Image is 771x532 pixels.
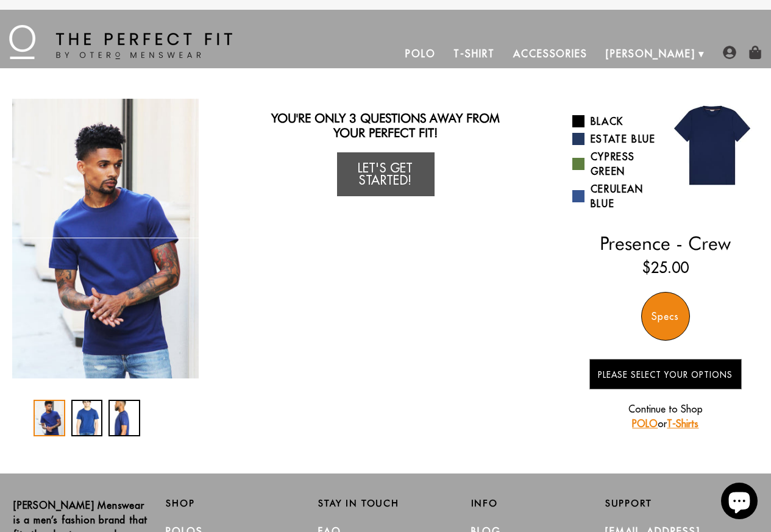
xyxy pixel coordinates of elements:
[199,99,385,378] div: 2 / 3
[572,232,759,254] h2: Presence - Crew
[318,498,452,509] h2: Stay in Touch
[572,149,656,179] a: Cypress Green
[597,39,705,68] a: [PERSON_NAME]
[642,257,689,278] ins: $25.00
[748,46,762,59] img: shopping-bag-icon.png
[572,114,656,129] a: Black
[444,39,503,68] a: T-Shirt
[632,417,658,430] a: POLO
[9,25,232,59] img: The Perfect Fit - by Otero Menswear - Logo
[723,46,736,59] img: user-account-icon.png
[641,292,690,341] div: Specs
[12,99,199,378] img: IMG_2428_copy_1024x1024_2x_54a29d56-2a4d-4dd6-a028-5652b32cc0ff_340x.jpg
[108,400,140,436] div: 3 / 3
[12,99,199,378] div: 1 / 3
[504,39,597,68] a: Accessories
[589,402,742,431] p: Continue to Shop or
[589,359,742,389] button: Please Select Your Options
[471,498,605,509] h2: Info
[262,111,508,140] h2: You're only 3 questions away from your perfect fit!
[396,39,445,68] a: Polo
[572,182,656,211] a: Cerulean Blue
[667,417,698,430] a: T-Shirts
[666,99,759,192] img: 013.jpg
[71,400,103,436] div: 2 / 3
[717,483,761,522] inbox-online-store-chat: Shopify online store chat
[34,400,65,436] div: 1 / 3
[199,99,385,378] img: 20002-11_preview_1024x1024_2x_53f01448-7d60-4116-961d-3c57a7ff2e32_340x.jpg
[337,152,435,196] a: Let's Get Started!
[166,498,300,509] h2: Shop
[605,498,758,509] h2: Support
[598,369,733,380] span: Please Select Your Options
[572,132,656,146] a: Estate Blue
